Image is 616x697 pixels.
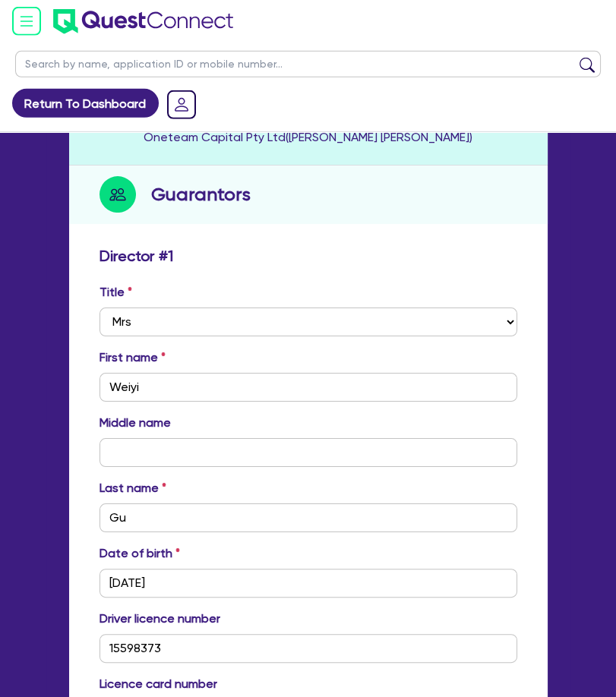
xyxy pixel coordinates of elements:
img: step-icon [100,176,136,213]
h2: Guarantors [151,181,251,208]
label: Last name [100,479,166,497]
a: Return To Dashboard [12,89,159,118]
a: Dropdown toggle [162,85,201,125]
label: Middle name [100,414,171,432]
span: Oneteam Capital Pty Ltd ( [PERSON_NAME] [PERSON_NAME] ) [144,130,472,144]
h3: Director # 1 [100,247,173,265]
img: icon-menu-open [12,7,41,36]
label: Date of birth [100,544,180,563]
label: Driver licence number [100,610,220,628]
label: First name [100,348,166,367]
img: quest-connect-logo-blue [53,9,233,34]
label: Title [100,283,132,301]
label: Licence card number [100,675,217,693]
input: Search by name, application ID or mobile number... [15,51,601,77]
input: DD / MM / YYYY [100,569,517,598]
